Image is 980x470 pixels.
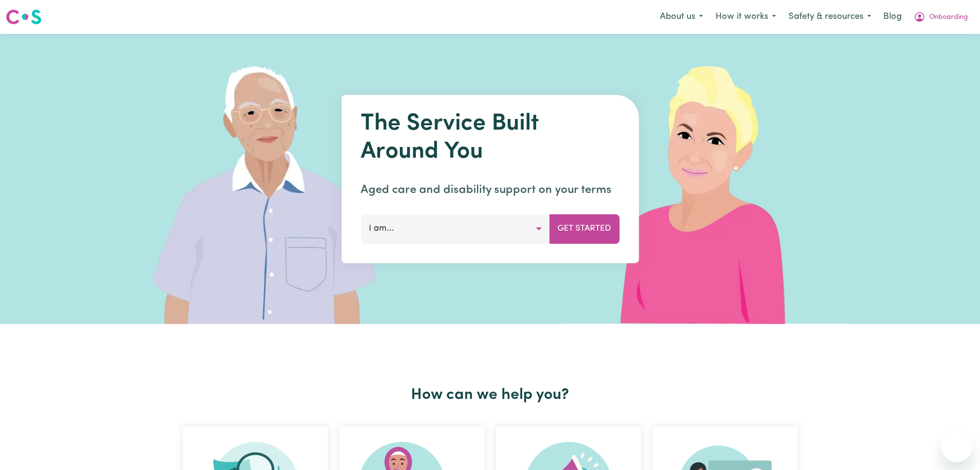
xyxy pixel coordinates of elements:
a: Careseekers logo [6,6,42,28]
button: I am... [361,214,550,243]
h2: How can we help you? [177,386,804,404]
iframe: Button to launch messaging window [941,431,972,462]
button: Get Started [549,214,619,243]
button: Safety & resources [782,7,878,27]
h1: The Service Built Around You [361,110,619,166]
button: My Account [907,7,974,27]
a: Blog [878,6,907,28]
img: Careseekers logo [6,8,42,26]
button: How it works [709,7,782,27]
span: Onboarding [929,12,968,23]
button: About us [654,7,709,27]
p: Aged care and disability support on your terms [361,181,619,199]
